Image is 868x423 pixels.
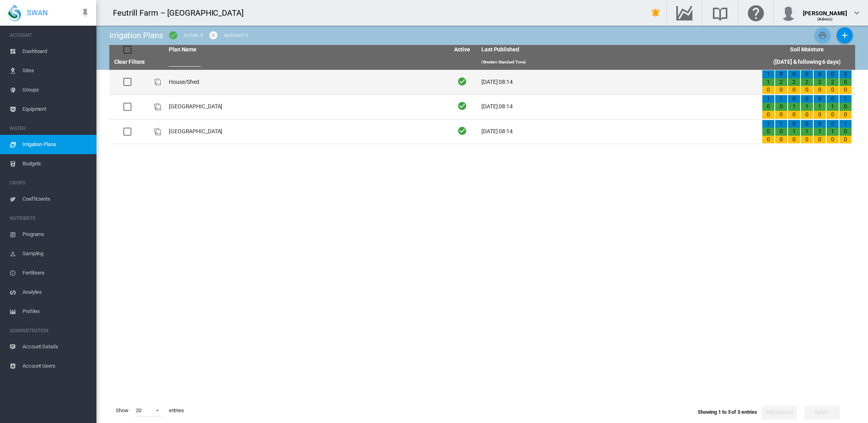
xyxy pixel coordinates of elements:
[801,103,813,111] div: 1
[23,61,90,80] span: Sites
[780,5,796,21] img: profile.jpg
[839,95,852,103] div: 1
[746,8,766,18] md-icon: Click here for help
[113,7,251,18] div: Feutrill Farm – [GEOGRAPHIC_DATA]
[788,136,800,144] div: 0
[839,86,852,94] div: 0
[814,136,826,144] div: 0
[762,120,774,128] div: 1
[478,120,759,144] td: [DATE] 08:14
[775,78,787,86] div: 2
[166,95,446,119] td: [GEOGRAPHIC_DATA]
[815,27,831,43] button: Print Irrigation Plans
[788,70,800,78] div: 0
[788,111,800,119] div: 0
[10,177,90,189] span: CROPS
[775,128,787,136] div: 0
[814,70,826,78] div: 0
[762,86,774,94] div: 0
[827,111,839,119] div: 0
[109,30,163,41] div: Irrigation Plans
[840,31,850,40] md-icon: icon-plus
[805,405,840,420] button: Next
[814,103,826,111] div: 1
[166,45,446,55] th: Plan Name
[801,136,813,144] div: 0
[852,8,862,18] md-icon: icon-chevron-down
[814,86,826,94] div: 0
[23,356,90,376] span: Account Users
[839,136,852,144] div: 0
[814,111,826,119] div: 0
[839,111,852,119] div: 0
[839,70,852,78] div: 2
[10,29,90,42] span: ACCOUNT
[839,120,852,128] div: 1
[166,120,446,144] td: [GEOGRAPHIC_DATA]
[446,45,478,55] th: Active
[23,189,90,209] span: Coefficients
[775,70,787,78] div: 0
[827,95,839,103] div: 0
[788,103,800,111] div: 1
[168,31,178,40] md-icon: icon-checkbox-marked-circle
[184,32,203,39] div: Active: 3
[827,86,839,94] div: 0
[759,95,855,119] td: 1 0 0 1 0 0 0 1 0 0 1 0 0 1 0 0 1 0 1 0 0
[814,128,826,136] div: 1
[759,70,855,94] td: 1 1 0 0 2 0 0 2 0 0 2 0 0 2 0 0 2 0 2 0 0
[827,128,839,136] div: 1
[153,127,162,136] div: Plan Id: 26582
[775,86,787,94] div: 0
[788,78,800,86] div: 2
[814,78,826,86] div: 2
[8,4,21,21] img: SWAN-Landscape-Logo-Colour-drop.png
[801,120,813,128] div: 0
[762,103,774,111] div: 0
[478,70,759,94] td: [DATE] 08:14
[153,127,162,136] img: product-image-placeholder.png
[23,283,90,302] span: Analytes
[23,154,90,173] span: Budgets
[136,407,141,413] div: 20
[23,135,90,154] span: Irrigation Plans
[837,27,853,43] button: Add New Plan
[775,111,787,119] div: 0
[827,120,839,128] div: 0
[818,31,827,40] md-icon: icon-printer
[759,45,855,55] th: Soil Moisture
[478,55,759,70] th: (Western Standard Time)
[814,120,826,128] div: 0
[759,55,855,70] th: ([DATE] & following 6 days)
[801,111,813,119] div: 0
[648,5,664,21] button: icon-bell-ring
[762,136,774,144] div: 0
[80,8,90,18] md-icon: icon-pin
[153,102,162,112] img: product-image-placeholder.png
[478,95,759,119] td: [DATE] 08:14
[775,120,787,128] div: 1
[801,70,813,78] div: 0
[675,8,694,18] md-icon: Go to the Data Hub
[478,45,759,55] th: Last Published
[839,128,852,136] div: 0
[788,128,800,136] div: 1
[803,6,847,14] div: [PERSON_NAME]
[762,70,774,78] div: 1
[762,78,774,86] div: 1
[153,102,162,112] div: Plan Id: 26583
[801,95,813,103] div: 0
[762,405,797,420] button: Previous
[23,244,90,263] span: Sampling
[817,17,833,21] span: (Admin)
[839,103,852,111] div: 0
[788,120,800,128] div: 0
[23,42,90,61] span: Dashboard
[209,31,218,40] md-icon: icon-cancel
[166,404,187,417] span: entries
[10,122,90,135] span: WATER
[775,95,787,103] div: 1
[762,128,774,136] div: 0
[759,120,855,144] td: 1 0 0 1 0 0 0 1 0 0 1 0 0 1 0 0 1 0 1 0 0
[23,337,90,356] span: Account Details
